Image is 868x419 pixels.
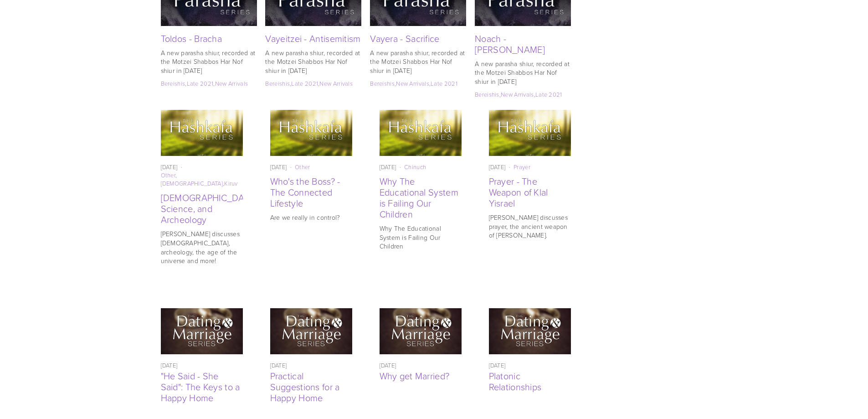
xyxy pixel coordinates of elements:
span: , , [161,171,243,187]
a: "He Said - She Said": The Keys to a Happy Home [161,308,243,354]
a: "He Said - She Said": The Keys to a Happy Home [161,369,240,404]
a: Late 2021 [535,90,562,98]
p: A new parasha shiur, recorded at the Motzei Shabbos Har Nof shiur in [DATE] [370,48,466,75]
p: A new parasha shiur, recorded at the Motzei Shabbos Har Nof shiur in [DATE] [475,59,571,86]
a: Practical Suggestions for a Happy Home [270,369,340,404]
a: Bereishis [161,79,185,88]
a: Bereishis [265,79,290,88]
a: Platonic Relationships [489,308,571,354]
p: A new parasha shiur, recorded at the Motzei Shabbos Har Nof shiur in [DATE] [161,48,257,75]
a: Bereishis [475,90,499,98]
a: Noach - [PERSON_NAME] [475,32,545,56]
a: Toldos - Bracha [161,32,222,45]
span: , , [475,90,562,98]
img: Why The Educational System is Failing Our Children [380,92,462,174]
a: Why get Married? [380,308,462,354]
a: Platonic Relationships [489,369,542,393]
a: Other [295,163,310,171]
time: [DATE] [489,163,512,171]
a: New Arrivals [501,90,534,98]
a: Kiruv [224,179,238,187]
a: Tanach, Science, and Archeology [161,110,243,156]
a: Prayer - The Weapon of Klal Yisrael [489,110,571,156]
p: Are we really in control? [270,213,352,222]
a: Other [161,171,176,179]
p: A new parasha shiur, recorded at the Motzei Shabbos Har Nof shiur in [DATE] [265,48,361,75]
time: [DATE] [270,361,287,369]
a: [DEMOGRAPHIC_DATA] [161,179,223,187]
img: Who's the Boss? - The Connected Lifestyle [270,92,352,174]
a: Who's the Boss? - The Connected Lifestyle [270,175,340,209]
a: Chinuch [404,163,426,171]
a: Late 2021 [431,79,457,88]
img: "He Said - She Said": The Keys to a Happy Home [161,290,243,372]
a: Practical Suggestions for a Happy Home [270,308,352,354]
a: Prayer - The Weapon of Klal Yisrael [489,175,548,209]
span: , , [161,79,248,88]
time: [DATE] [161,361,178,369]
a: Late 2021 [187,79,214,88]
a: Who's the Boss? - The Connected Lifestyle [270,110,352,156]
img: Why get Married? [380,290,462,372]
p: [PERSON_NAME] discusses [DEMOGRAPHIC_DATA], archeology, the age of the universe and more! [161,229,243,265]
span: , , [265,79,353,88]
img: Platonic Relationships [489,290,571,372]
time: [DATE] [161,163,184,171]
a: Vayeitzei - Antisemitism [265,32,360,45]
time: [DATE] [380,361,396,369]
a: Why get Married? [380,369,450,382]
a: Why The Educational System is Failing Our Children [380,110,462,156]
a: Vayera - Sacrifice [370,32,439,45]
p: [PERSON_NAME] discusses prayer, the ancient weapon of [PERSON_NAME]. [489,213,571,240]
img: Practical Suggestions for a Happy Home [270,290,352,372]
time: [DATE] [380,163,403,171]
p: Why The Educational System is Failing Our Children [380,224,462,251]
a: Late 2021 [291,79,318,88]
time: [DATE] [270,163,293,171]
img: Tanach, Science, and Archeology [161,92,243,174]
img: Prayer - The Weapon of Klal Yisrael [489,92,571,174]
a: New Arrivals [319,79,353,88]
a: [DEMOGRAPHIC_DATA], Science, and Archeology [161,191,259,226]
a: Prayer [514,163,530,171]
a: Bereishis [370,79,395,88]
a: Why The Educational System is Failing Our Children [380,175,458,220]
span: , , [370,79,457,88]
a: New Arrivals [215,79,248,88]
time: [DATE] [489,361,506,369]
a: New Arrivals [396,79,429,88]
